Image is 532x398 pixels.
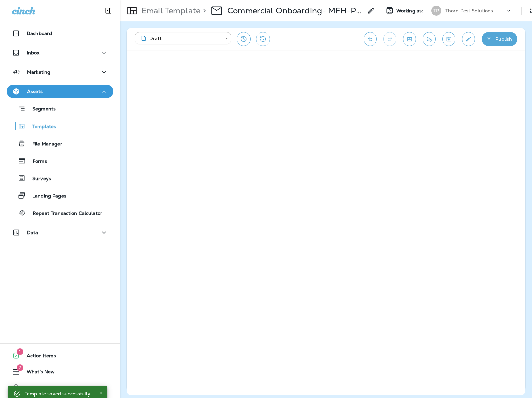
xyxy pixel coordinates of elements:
p: Templates [26,124,56,130]
button: Segments [7,101,113,116]
button: Close [97,389,105,397]
button: Undo [364,32,377,46]
button: Edit details [462,32,475,46]
p: > [200,6,206,16]
button: 7What's New [7,365,113,378]
p: Marketing [27,69,50,75]
button: Marketing [7,65,113,79]
button: Support [7,381,113,394]
p: Dashboard [27,31,52,36]
button: Repeat Transaction Calculator [7,206,113,220]
button: Data [7,226,113,239]
p: Surveys [26,176,51,182]
span: Support [20,385,46,393]
button: Templates [7,119,113,133]
p: Assets [27,89,43,94]
p: Landing Pages [26,193,66,200]
button: Inbox [7,46,113,59]
button: Collapse Sidebar [99,4,118,17]
p: Thorn Pest Solutions [445,8,493,13]
button: Save [442,32,455,46]
button: Toggle preview [403,32,416,46]
p: Segments [26,106,56,113]
button: Send test email [423,32,436,46]
p: Email Template [139,6,200,16]
button: Assets [7,85,113,98]
p: Forms [26,158,47,165]
button: 1Action Items [7,349,113,362]
button: View Changelog [256,32,270,46]
span: 1 [17,348,23,355]
button: File Manager [7,136,113,150]
p: Commercial Onboarding- MFH-Partnership Copy [227,6,363,16]
div: TP [431,6,441,16]
span: Action Items [20,353,56,361]
button: Restore from previous version [237,32,251,46]
div: Draft [139,35,221,42]
button: Dashboard [7,27,113,40]
p: Repeat Transaction Calculator [26,211,102,217]
button: Forms [7,154,113,168]
span: 7 [17,364,23,371]
span: What's New [20,369,55,377]
button: Publish [482,32,517,46]
p: Data [27,230,38,235]
p: Inbox [27,50,39,55]
span: Working as: [396,8,425,14]
p: File Manager [26,141,62,147]
button: Landing Pages [7,188,113,203]
button: Surveys [7,171,113,185]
